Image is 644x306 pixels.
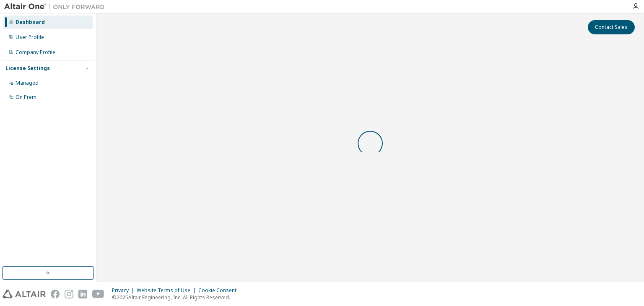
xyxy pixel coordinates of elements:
[198,287,241,294] div: Cookie Consent
[588,20,635,34] button: Contact Sales
[16,94,36,101] div: On Prem
[78,290,87,298] img: linkedin.svg
[51,290,60,298] img: facebook.svg
[16,80,39,86] div: Managed
[65,290,73,298] img: instagram.svg
[5,65,50,72] div: License Settings
[137,287,198,294] div: Website Terms of Use
[3,290,46,298] img: altair_logo.svg
[112,294,241,301] p: © 2025 Altair Engineering, Inc. All Rights Reserved.
[4,3,109,11] img: Altair One
[16,34,44,41] div: User Profile
[112,287,137,294] div: Privacy
[92,290,104,298] img: youtube.svg
[16,19,45,26] div: Dashboard
[16,49,55,56] div: Company Profile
